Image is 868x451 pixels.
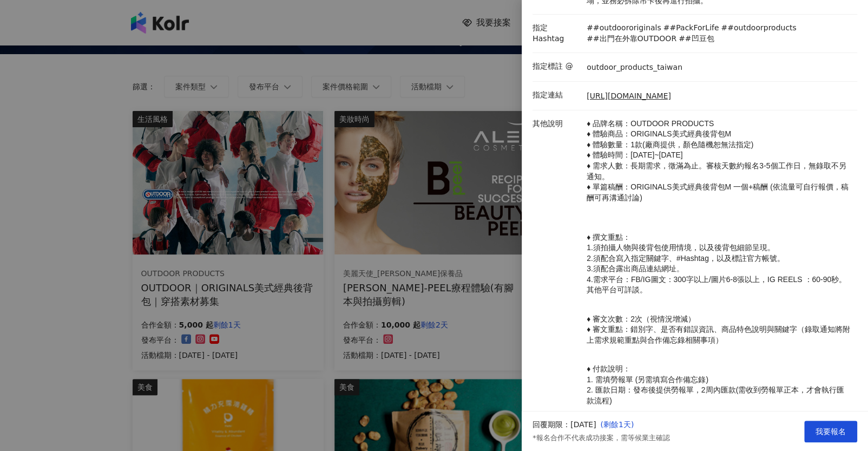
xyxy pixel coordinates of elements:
[721,23,796,34] p: ##outdoorproducts
[587,129,731,138] span: ♦ 體驗商品：ORIGINALS美式經典後背包M
[587,375,708,384] span: 1. 需填勞報單 (另需填寫合作備忘錄)
[587,119,714,128] span: ♦ 品牌名稱：OUTDOOR PRODUCTS
[663,23,719,34] p: ##PackForLife
[804,421,857,442] button: 我要報名
[532,23,581,44] p: 指定 Hashtag
[587,233,630,241] span: ♦ 撰文重點：
[587,23,661,34] p: ##outdoororiginals
[679,34,714,44] p: ##凹豆包
[587,264,676,273] span: 3.須配合露出商品連結網址
[532,61,581,72] p: 指定標註 @
[532,119,581,129] p: 其他說明
[676,264,684,273] span: 。
[587,364,630,373] span: ♦ 付款說明：
[587,243,775,252] span: 1.須拍攝人物與後背包使用情境，以及後背包細節呈現。
[587,325,850,344] span: ♦ 審文重點：錯別字、是否有錯誤資訊、商品特色說明與關鍵字（錄取通知將附上需求規範重點與合作備忘錄相關事項）
[587,385,844,405] span: 2. 匯款日期：發布後提供勞報單，2周內匯款(需收到勞報單正本，才會執行匯款流程)
[587,182,849,202] span: ♦ 單篇稿酬：ORIGINALS美式經典後背包M 一個+稿酬 (依流量可自行報價，稿酬可再溝通討論)
[532,90,581,101] p: 指定連結
[587,91,671,102] a: [URL][DOMAIN_NAME]
[587,315,695,323] span: ♦ 審文次數：2次（視情況增減）
[587,140,753,149] span: ♦ 體驗數量：1款(廠商提供，顏色隨機恕無法指定)
[587,151,682,159] span: ♦ 體驗時間：[DATE]~[DATE]
[587,34,676,44] p: ##出門在外靠OUTDOOR
[587,62,682,73] p: outdoor_products_taiwan
[532,433,670,443] p: *報名合作不代表成功接案，需等候業主確認
[587,254,785,263] span: 2.須配合寫入指定關鍵字、#Hashtag，以及標註官方帳號。
[532,420,596,430] p: 回覆期限：[DATE]
[816,427,846,436] span: 我要報名
[587,161,846,181] span: ♦ 需求人數：長期需求，徵滿為止。審核天數約報名3-5個工作日，無錄取不另通知。
[587,275,846,295] span: 4.需求平台：FB/IG圖文：300字以上/圖片6-8張以上，IG REELS ：60-90秒。其他平台可詳談。
[600,420,669,430] p: ( 剩餘1天 )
